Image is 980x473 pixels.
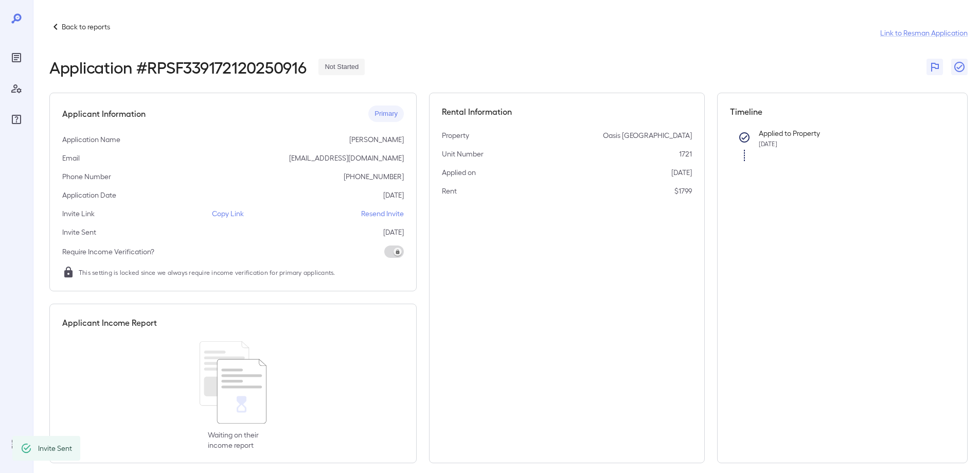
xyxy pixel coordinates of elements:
p: [DATE] [671,167,692,178]
h5: Applicant Information [62,108,146,120]
h2: Application # RPSF339172120250916 [49,58,306,76]
p: Property [442,130,469,141]
div: FAQ [8,111,25,128]
span: Primary [368,109,404,119]
p: [DATE] [383,190,404,200]
p: Application Date [62,190,116,200]
p: Oasis [GEOGRAPHIC_DATA] [603,130,692,141]
button: Flag Report [926,59,943,75]
span: [DATE] [759,140,777,147]
p: Email [62,153,80,163]
p: $1799 [674,186,692,196]
p: Applied to Property [759,128,939,138]
p: Waiting on their income report [208,430,259,450]
span: This setting is locked since we always require income verification for primary applicants. [79,267,335,277]
button: Close Report [951,59,968,75]
span: Not Started [318,62,365,72]
p: Applied on [442,167,476,178]
h5: Applicant Income Report [62,317,157,329]
p: 1721 [679,149,692,159]
a: Link to Resman Application [880,28,968,38]
p: Unit Number [442,149,484,159]
p: Phone Number [62,171,111,182]
p: Invite Link [62,208,95,219]
p: Invite Sent [62,227,96,237]
div: Invite Sent [38,439,72,458]
p: [EMAIL_ADDRESS][DOMAIN_NAME] [289,153,404,163]
div: Reports [8,49,25,66]
h5: Rental Information [442,106,692,118]
p: [PERSON_NAME] [349,134,404,145]
div: Log Out [8,436,25,452]
div: Manage Users [8,80,25,97]
p: Copy Link [212,208,244,219]
p: [PHONE_NUMBER] [344,171,404,182]
p: Require Income Verification? [62,247,154,257]
p: Back to reports [62,22,110,32]
p: [DATE] [383,227,404,237]
p: Application Name [62,134,120,145]
p: Rent [442,186,457,196]
p: Resend Invite [361,208,404,219]
h5: Timeline [730,106,955,118]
